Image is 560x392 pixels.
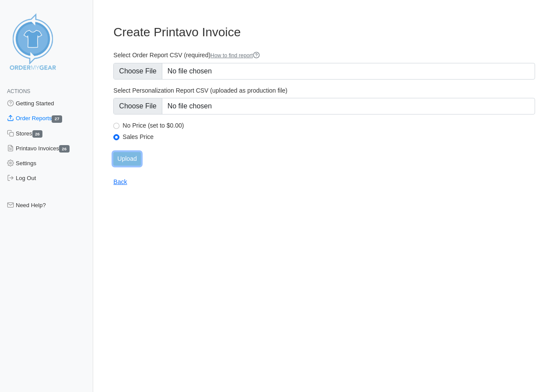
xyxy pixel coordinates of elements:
[113,178,127,185] a: Back
[210,52,260,59] a: How to find report
[59,145,70,153] span: 26
[7,88,30,94] span: Actions
[113,87,535,94] label: Select Personalization Report CSV (uploaded as production file)
[122,133,535,141] label: Sales Price
[32,130,43,138] span: 26
[113,25,535,40] h3: Create Printavo Invoice
[113,51,535,59] label: Select Order Report CSV (required)
[122,121,535,129] label: No Price (set to $0.00)
[113,152,140,166] input: Upload
[52,115,62,123] span: 27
